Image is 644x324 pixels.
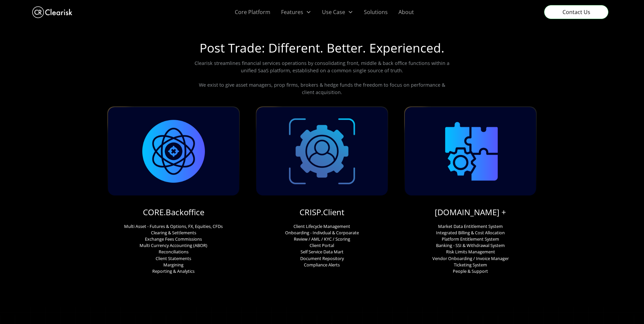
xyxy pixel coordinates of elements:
[193,60,451,96] p: Clearisk streamlines financial services operations by consolidating front, middle & back office f...
[143,207,204,218] a: CORE.Backoffice
[200,40,444,60] h1: Post Trade: Different. Better. Experienced.
[32,5,72,20] a: home
[300,207,344,218] a: CRISP.Client
[285,223,359,268] p: Client Lifecycle Management Onboarding - Indivdual & Corpoarate Review / AML / KYC / Scoring Clie...
[435,207,506,218] a: [DOMAIN_NAME] +
[322,8,345,16] div: Use Case
[281,8,303,16] div: Features
[124,223,223,275] p: Multi Asset - Futures & Options, FX, Equities, CFDs Clearing & Settlements Exchange Fees Commissi...
[544,5,608,19] a: Contact Us
[432,223,509,275] p: Market Data Entitlement System Integrated Billing & Cost Allocation Platform Entitlement System B...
